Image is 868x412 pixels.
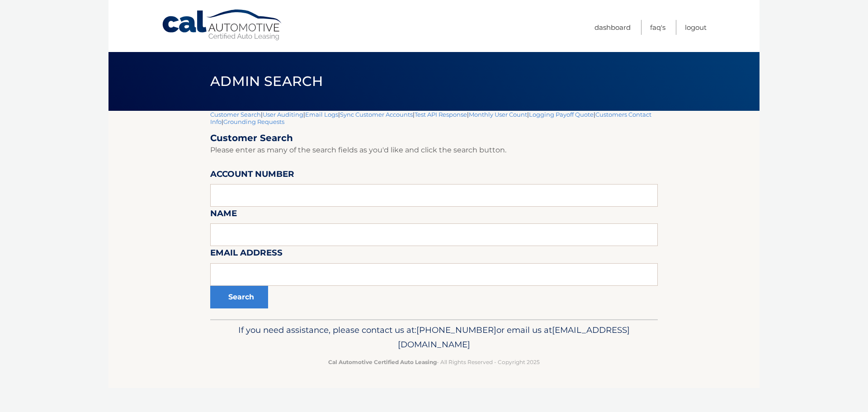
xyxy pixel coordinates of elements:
[340,111,413,118] a: Sync Customer Accounts
[469,111,527,118] a: Monthly User Count
[161,9,283,41] a: Cal Automotive
[223,118,284,125] a: Grounding Requests
[216,357,652,367] p: - All Rights Reserved - Copyright 2025
[650,20,665,35] a: FAQ's
[210,144,658,156] p: Please enter as many of the search fields as you'd like and click the search button.
[210,111,651,125] a: Customers Contact Info
[328,359,437,365] strong: Cal Automotive Certified Auto Leasing
[305,111,338,118] a: Email Logs
[210,111,261,118] a: Customer Search
[685,20,707,35] a: Logout
[210,133,658,144] h2: Customer Search
[594,20,631,35] a: Dashboard
[216,323,652,352] p: If you need assistance, please contact us at: or email us at
[210,286,268,308] button: Search
[210,167,294,184] label: Account Number
[415,111,467,118] a: Test API Response
[210,73,323,90] span: Admin Search
[529,111,594,118] a: Logging Payoff Quote
[263,111,303,118] a: User Auditing
[210,207,237,223] label: Name
[210,111,658,319] div: | | | | | | | |
[416,325,496,335] span: [PHONE_NUMBER]
[210,246,283,263] label: Email Address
